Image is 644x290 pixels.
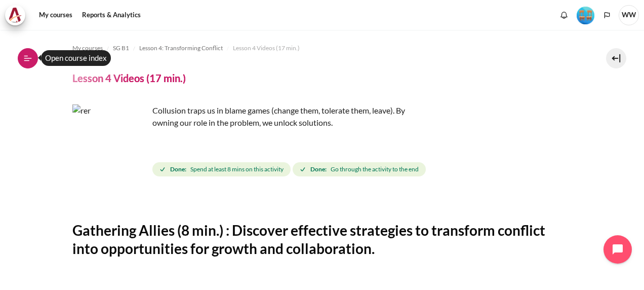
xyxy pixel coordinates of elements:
[556,8,572,23] div: Show notification window with no new notifications
[573,6,598,24] a: Level #4
[139,42,223,54] a: Lesson 4: Transforming Conflict
[72,221,572,258] h2: Gathering Allies (8 min.) : Discover effective strategies to transform conflict into opportunitie...
[310,165,327,174] strong: Done:
[619,5,639,25] span: WW
[72,104,427,129] p: Collusion traps us in blame games (change them, tolerate them, leave). By owning our role in the ...
[113,44,129,53] span: SG B1
[619,5,639,25] a: User menu
[78,5,144,25] a: Reports & Analytics
[72,42,103,54] a: My courses
[599,8,615,23] button: Languages
[233,42,300,54] a: Lesson 4 Videos (17 min.)
[8,8,22,23] img: Architeck
[72,44,103,53] span: My courses
[139,44,223,53] span: Lesson 4: Transforming Conflict
[170,165,186,174] strong: Done:
[41,50,111,66] div: Open course index
[5,5,30,25] a: Architeck Architeck
[152,160,428,178] div: Completion requirements for Lesson 4 Videos (17 min.)
[331,165,419,174] span: Go through the activity to the end
[113,42,129,54] a: SG B1
[72,104,148,180] img: rer
[190,165,284,174] span: Spend at least 8 mins on this activity
[72,40,572,56] nav: Navigation bar
[72,71,186,85] h4: Lesson 4 Videos (17 min.)
[35,5,76,25] a: My courses
[577,7,594,24] img: Level #4
[233,44,300,53] span: Lesson 4 Videos (17 min.)
[577,6,594,24] div: Level #4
